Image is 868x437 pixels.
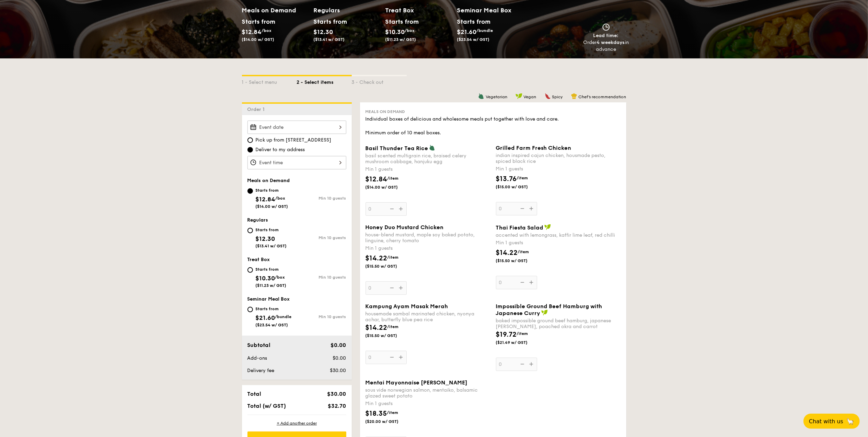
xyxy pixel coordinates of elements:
[276,196,286,201] span: /box
[366,303,448,310] span: Kampung Ayam Masak Merah
[478,93,484,99] img: icon-vegetarian.fe4039eb.svg
[247,257,270,262] span: Treat Box
[541,310,548,316] img: icon-vegan.f8ff3823.svg
[330,368,346,373] span: $30.00
[486,94,507,99] span: Vegetarian
[496,184,543,190] span: ($15.00 w/ GST)
[328,403,346,409] span: $32.70
[366,224,444,231] span: Honey Duo Mustard Chicken
[545,93,551,99] img: icon-spicy.37a8142b.svg
[366,166,490,173] div: Min 1 guests
[366,419,412,424] span: ($20.00 w/ GST)
[387,410,398,415] span: /item
[331,342,346,348] span: $0.00
[247,188,253,194] input: Starts from$12.84/box($14.00 w/ GST)Min 10 guests
[516,93,522,99] img: icon-vegan.f8ff3823.svg
[366,153,490,165] div: basil scented multigrain rice, braised celery mushroom cabbage, hanjuku egg
[247,217,268,223] span: Regulars
[518,249,529,254] span: /item
[366,264,412,269] span: ($15.50 w/ GST)
[366,116,621,136] div: Individual boxes of delicious and wholesome meals put together with love and care. Minimum order ...
[242,76,297,86] div: 1 - Select menu
[256,274,275,282] span: $10.30
[366,410,387,418] span: $18.35
[247,107,268,112] span: Order 1
[256,137,332,144] span: Pick up from [STREET_ADDRESS]
[297,314,346,319] div: Min 10 guests
[544,224,551,230] img: icon-vegan.f8ff3823.svg
[247,178,290,183] span: Meals on Demand
[496,318,621,329] div: baked impossible ground beef hamburg, japanese [PERSON_NAME], poached okra and carrot
[314,28,333,36] span: $12.30
[385,28,405,36] span: $10.30
[457,16,490,27] div: Starts from
[366,245,490,252] div: Min 1 guests
[496,239,621,246] div: Min 1 guests
[429,145,435,151] img: icon-vegetarian.fe4039eb.svg
[256,204,288,209] span: ($14.00 w/ GST)
[256,188,288,193] div: Starts from
[314,5,380,15] h2: Regulars
[247,228,253,233] input: Starts from$12.30($13.41 w/ GST)Min 10 guests
[583,39,629,53] div: Order in advance
[846,417,854,425] span: 🦙
[262,28,272,33] span: /box
[496,175,517,183] span: $13.76
[387,324,399,329] span: /item
[256,227,287,233] div: Starts from
[256,244,287,248] span: ($13.41 w/ GST)
[387,255,399,260] span: /item
[496,303,602,316] span: Impossible Ground Beef Hamburg with Japanese Curry
[601,23,611,31] img: icon-clock.2db775ea.svg
[314,37,345,42] span: ($13.41 w/ GST)
[496,232,621,238] div: accented with lemongrass, kaffir lime leaf, red chilli
[297,235,346,240] div: Min 10 guests
[597,40,625,45] strong: 4 weekdays
[366,232,490,244] div: house-blend mustard, maple soy baked potato, linguine, cherry tomato
[385,5,452,15] h2: Treat Box
[327,391,346,397] span: $30.00
[552,94,563,99] span: Spicy
[256,146,305,153] span: Deliver to my address
[517,176,528,180] span: /item
[496,330,517,339] span: $19.72
[366,400,490,407] div: Min 1 guests
[593,33,619,38] span: Lead time:
[247,121,346,134] input: Event date
[275,314,292,319] span: /bundle
[247,421,346,426] div: + Add another order
[242,37,275,42] span: ($14.00 w/ GST)
[256,195,276,203] span: $12.84
[247,307,253,312] input: Starts from$21.60/bundle($23.54 w/ GST)Min 10 guests
[366,184,412,190] span: ($14.00 w/ GST)
[256,323,288,327] span: ($23.54 w/ GST)
[366,311,490,323] div: housemade sambal marinated chicken, nyonya achar, butterfly blue pea rice
[366,145,428,152] span: Basil Thunder Tea Rice
[247,156,346,169] input: Event time
[496,145,571,151] span: Grilled Farm Fresh Chicken
[297,76,352,86] div: 2 - Select items
[333,355,346,361] span: $0.00
[477,28,493,33] span: /bundle
[387,176,399,181] span: /item
[366,324,387,332] span: $14.22
[496,153,621,164] div: indian inspired cajun chicken, housmade pesto, spiced black rice
[366,254,387,262] span: $14.22
[457,37,490,42] span: ($23.54 w/ GST)
[247,137,253,143] input: Pick up from [STREET_ADDRESS]
[405,28,415,33] span: /box
[457,5,529,15] h2: Seminar Meal Box
[385,37,416,42] span: ($11.23 w/ GST)
[496,258,543,264] span: ($15.50 w/ GST)
[256,267,287,272] div: Starts from
[366,175,387,183] span: $12.84
[247,355,267,361] span: Add-ons
[579,94,626,99] span: Chef's recommendation
[496,166,621,172] div: Min 1 guests
[275,275,285,280] span: /box
[457,28,477,36] span: $21.60
[517,331,528,336] span: /item
[247,267,253,273] input: Starts from$10.30/box($11.23 w/ GST)Min 10 guests
[242,5,308,15] h2: Meals on Demand
[247,368,275,373] span: Delivery fee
